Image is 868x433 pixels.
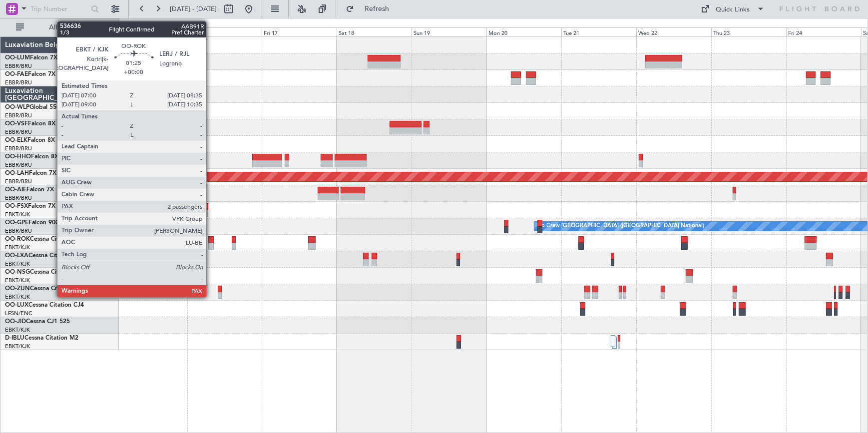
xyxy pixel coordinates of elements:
span: D-IBLU [5,335,24,341]
a: OO-VSFFalcon 8X [5,121,55,127]
span: All Aircraft [26,24,105,31]
div: Tue 21 [561,27,636,36]
a: OO-JIDCessna CJ1 525 [5,319,70,325]
div: Wed 22 [636,27,711,36]
button: All Aircraft [11,19,108,35]
span: OO-FAE [5,71,28,77]
a: EBKT/KJK [5,293,30,301]
span: OO-ELK [5,137,27,143]
a: OO-LAHFalcon 7X [5,170,56,176]
a: EBBR/BRU [5,194,32,202]
div: Mon 20 [486,27,561,36]
span: OO-LUX [5,302,28,308]
div: Fri 24 [786,27,861,36]
span: OO-GPE [5,220,28,226]
span: OO-JID [5,319,26,325]
span: OO-LUM [5,55,30,61]
a: EBKT/KJK [5,277,30,284]
span: OO-WLP [5,104,29,110]
div: No Crew [GEOGRAPHIC_DATA] ([GEOGRAPHIC_DATA] National) [537,219,704,234]
a: EBKT/KJK [5,326,30,334]
a: EBBR/BRU [5,227,32,235]
span: OO-AIE [5,187,26,193]
a: EBBR/BRU [5,128,32,136]
span: [DATE] - [DATE] [170,4,217,13]
button: Refresh [341,1,401,17]
a: EBKT/KJK [5,211,30,218]
div: Sat 18 [337,27,412,36]
a: OO-FSXFalcon 7X [5,203,55,209]
span: OO-NSG [5,269,30,275]
a: LFSN/ENC [5,310,32,317]
a: OO-LUMFalcon 7X [5,55,57,61]
a: OO-GPEFalcon 900EX EASy II [5,220,88,226]
div: Wed 15 [112,27,187,36]
span: OO-LXA [5,253,28,259]
a: EBBR/BRU [5,62,32,70]
a: OO-LXACessna Citation CJ4 [5,253,84,259]
div: Fri 17 [262,27,337,36]
a: OO-NSGCessna Citation CJ4 [5,269,85,275]
span: OO-ZUN [5,286,30,292]
a: OO-WLPGlobal 5500 [5,104,63,110]
div: Thu 16 [187,27,262,36]
a: EBBR/BRU [5,178,32,185]
a: OO-LUXCessna Citation CJ4 [5,302,84,308]
span: OO-HHO [5,154,31,160]
div: Thu 23 [711,27,786,36]
span: OO-FSX [5,203,28,209]
div: [DATE] [121,20,138,28]
span: OO-LAH [5,170,29,176]
button: Quick Links [696,1,770,17]
a: EBBR/BRU [5,79,32,86]
span: Refresh [356,5,398,12]
a: OO-ZUNCessna Citation CJ4 [5,286,85,292]
a: EBBR/BRU [5,161,32,169]
a: EBKT/KJK [5,260,30,268]
a: OO-AIEFalcon 7X [5,187,54,193]
a: OO-ROKCessna Citation CJ4 [5,236,85,242]
a: EBBR/BRU [5,112,32,119]
a: OO-HHOFalcon 8X [5,154,58,160]
span: OO-VSF [5,121,28,127]
input: Trip Number [30,1,88,16]
span: OO-ROK [5,236,30,242]
a: EBKT/KJK [5,244,30,251]
a: D-IBLUCessna Citation M2 [5,335,78,341]
a: EBKT/KJK [5,343,30,350]
a: EBBR/BRU [5,145,32,152]
a: OO-FAEFalcon 7X [5,71,55,77]
a: OO-ELKFalcon 8X [5,137,55,143]
div: Quick Links [716,5,750,15]
div: Sun 19 [412,27,486,36]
